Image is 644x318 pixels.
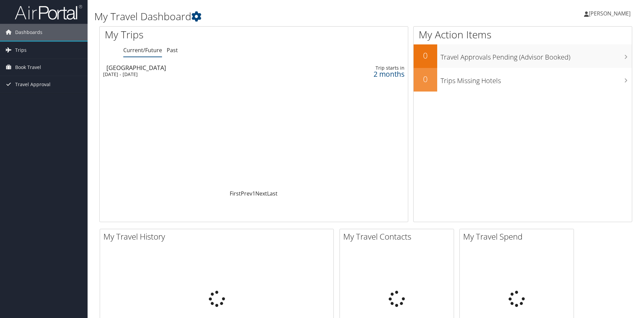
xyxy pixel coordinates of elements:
[414,28,632,42] h1: My Action Items
[15,24,42,41] span: Dashboards
[167,46,178,54] a: Past
[15,42,27,59] span: Trips
[103,71,287,77] div: [DATE] - [DATE]
[328,71,404,77] div: 2 months
[15,4,82,20] img: airportal-logo.png
[103,231,333,242] h2: My Travel History
[343,231,454,242] h2: My Travel Contacts
[105,28,275,42] h1: My Trips
[414,73,437,85] h2: 0
[463,231,574,242] h2: My Travel Spend
[94,9,456,24] h1: My Travel Dashboard
[441,73,632,85] h3: Trips Missing Hotels
[414,68,632,92] a: 0Trips Missing Hotels
[123,46,162,54] a: Current/Future
[255,190,267,197] a: Next
[328,65,404,71] div: Trip starts in
[15,59,41,76] span: Book Travel
[414,44,632,68] a: 0Travel Approvals Pending (Advisor Booked)
[230,190,241,197] a: First
[267,190,278,197] a: Last
[584,3,637,24] a: [PERSON_NAME]
[441,49,632,62] h3: Travel Approvals Pending (Advisor Booked)
[414,50,437,61] h2: 0
[106,65,290,71] div: [GEOGRAPHIC_DATA]
[252,190,255,197] a: 1
[241,190,252,197] a: Prev
[15,76,51,93] span: Travel Approval
[589,10,631,17] span: [PERSON_NAME]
